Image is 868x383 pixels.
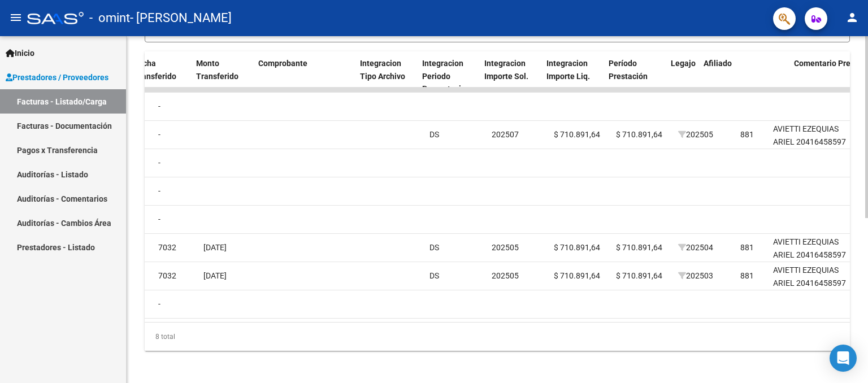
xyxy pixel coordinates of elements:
[542,51,604,101] datatable-header-cell: Integracion Importe Liq.
[773,264,854,290] div: AVIETTI EZEQUIAS ARIEL 20416458597
[158,186,160,195] span: -
[773,236,854,262] div: AVIETTI EZEQUIAS ARIEL 20416458597
[616,243,662,252] span: $ 710.891,64
[129,51,192,101] datatable-header-cell: Fecha Transferido
[666,51,699,101] datatable-header-cell: Legajo
[355,51,418,101] datatable-header-cell: Integracion Tipo Archivo
[203,271,227,280] span: [DATE]
[678,271,713,280] span: 202503
[480,51,542,101] datatable-header-cell: Integracion Importe Sol.
[773,123,854,149] div: AVIETTI EZEQUIAS ARIEL 20416458597
[671,59,696,68] span: Legajo
[192,51,254,101] datatable-header-cell: Monto Transferido
[740,269,754,282] div: 881
[158,243,176,252] span: 7032
[130,6,232,31] span: - [PERSON_NAME]
[422,59,470,94] span: Integracion Periodo Presentacion
[429,271,439,280] span: DS
[609,59,648,81] span: Período Prestación
[492,243,519,252] span: 202505
[158,215,160,224] span: -
[546,59,590,81] span: Integracion Importe Liq.
[158,130,160,139] span: -
[158,158,160,167] span: -
[6,71,108,84] span: Prestadores / Proveedores
[429,243,439,252] span: DS
[418,51,480,101] datatable-header-cell: Integracion Periodo Presentacion
[616,271,662,280] span: $ 710.891,64
[554,271,600,280] span: $ 710.891,64
[89,6,130,31] span: - omint
[196,59,238,81] span: Monto Transferido
[830,345,857,372] div: Open Intercom Messenger
[740,241,754,254] div: 881
[678,130,713,139] span: 202505
[203,243,227,252] span: [DATE]
[158,102,160,111] span: -
[258,59,307,68] span: Comprobante
[484,59,528,81] span: Integracion Importe Sol.
[616,130,662,139] span: $ 710.891,64
[134,59,176,81] span: Fecha Transferido
[158,271,176,280] span: 7032
[678,243,713,252] span: 202504
[429,130,439,139] span: DS
[492,271,519,280] span: 202505
[604,51,666,101] datatable-header-cell: Período Prestación
[6,47,34,59] span: Inicio
[145,323,850,351] div: 8 total
[699,51,789,101] datatable-header-cell: Afiliado
[704,59,732,68] span: Afiliado
[254,51,355,101] datatable-header-cell: Comprobante
[9,11,23,24] mat-icon: menu
[360,59,405,81] span: Integracion Tipo Archivo
[845,11,859,24] mat-icon: person
[492,130,519,139] span: 202507
[158,299,160,308] span: -
[554,243,600,252] span: $ 710.891,64
[554,130,600,139] span: $ 710.891,64
[740,128,754,141] div: 881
